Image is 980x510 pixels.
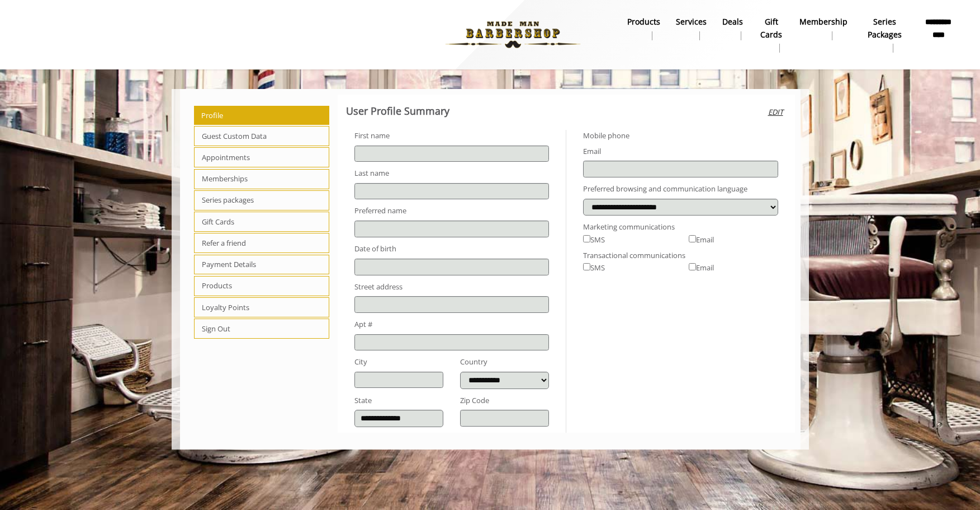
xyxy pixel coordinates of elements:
b: User Profile Summary [346,104,449,118]
a: Gift cardsgift cards [751,14,792,55]
b: gift cards [759,16,784,41]
span: Payment Details [194,255,330,275]
span: Products [194,276,330,296]
span: Loyalty Points [194,297,330,317]
a: MembershipMembership [792,14,855,43]
button: Edit user profile [765,95,787,130]
a: ServicesServices [668,14,714,43]
span: Memberships [194,169,330,189]
a: DealsDeals [714,14,751,43]
span: Profile [194,106,330,125]
span: Gift Cards [194,212,330,232]
b: Deals [722,16,743,28]
b: Series packages [863,16,905,41]
b: products [627,16,660,28]
span: Appointments [194,147,330,167]
b: Services [676,16,707,28]
span: Guest Custom Data [194,126,330,146]
img: Made Man Barbershop logo [436,4,590,65]
a: Series packagesSeries packages [855,14,913,55]
span: Series packages [194,190,330,210]
span: Sign Out [194,319,330,339]
b: Membership [799,16,848,28]
span: Refer a friend [194,233,330,253]
a: Productsproducts [619,14,668,43]
i: Edit [768,106,783,118]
